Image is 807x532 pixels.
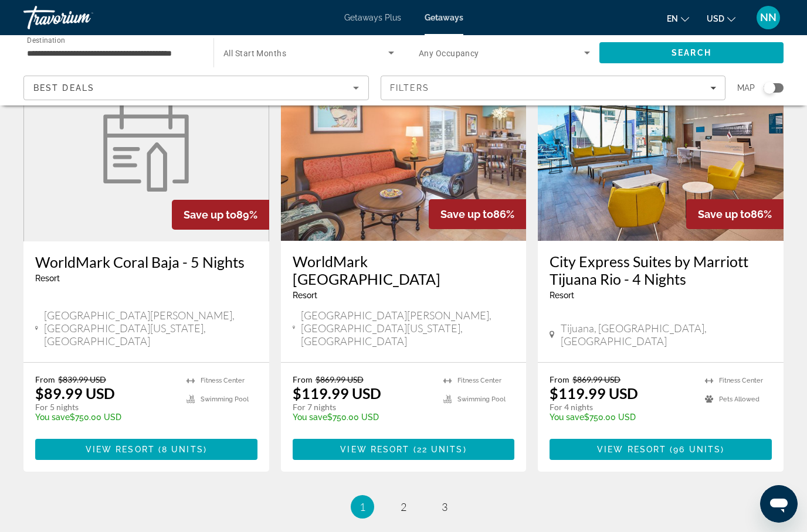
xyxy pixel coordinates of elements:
span: $869.99 USD [572,374,620,384]
span: View Resort [86,445,155,454]
a: Getaways Plus [344,13,401,22]
span: USD [707,14,724,23]
div: 86% [686,199,784,229]
span: Destination [27,36,65,44]
span: Tijuana, [GEOGRAPHIC_DATA], [GEOGRAPHIC_DATA] [561,322,772,347]
p: $119.99 USD [293,384,381,402]
span: Any Occupancy [419,49,479,58]
span: en [667,14,678,23]
a: Travorium [23,2,141,33]
span: Swimming Pool [201,395,249,403]
button: Change language [667,10,689,27]
span: 22 units [417,445,463,454]
span: 1 [360,500,365,513]
p: $119.99 USD [550,384,638,402]
input: Select destination [27,46,198,60]
span: View Resort [597,445,666,454]
span: 2 [401,500,406,513]
button: Change currency [707,10,735,27]
p: $750.00 USD [35,412,175,422]
button: View Resort(96 units) [550,439,772,460]
span: [GEOGRAPHIC_DATA][PERSON_NAME], [GEOGRAPHIC_DATA][US_STATE], [GEOGRAPHIC_DATA] [44,309,257,347]
span: Resort [293,291,317,300]
span: You save [550,412,584,422]
a: Getaways [425,13,463,22]
button: Search [599,42,784,63]
span: Resort [35,274,60,283]
iframe: Button to launch messaging window [760,485,798,523]
span: $869.99 USD [316,374,364,384]
span: All Start Months [223,49,286,58]
span: Fitness Center [719,377,763,384]
span: Fitness Center [457,377,501,384]
span: View Resort [340,445,409,454]
p: For 5 nights [35,402,175,412]
p: $89.99 USD [35,384,115,402]
span: You save [35,412,70,422]
span: ( ) [666,445,724,454]
button: User Menu [753,5,784,30]
span: From [293,374,313,384]
span: Save up to [698,208,751,220]
span: Best Deals [33,83,94,93]
span: [GEOGRAPHIC_DATA][PERSON_NAME], [GEOGRAPHIC_DATA][US_STATE], [GEOGRAPHIC_DATA] [301,309,514,347]
span: ( ) [155,445,207,454]
span: Save up to [440,208,493,220]
a: WorldMark Coral Baja - 5 Nights [23,53,269,241]
img: WorldMark Coral Baja - 5 Nights [96,104,196,192]
span: 8 units [162,445,204,454]
p: For 7 nights [293,402,432,412]
p: $750.00 USD [293,412,432,422]
img: WorldMark Coral Baja [281,53,527,241]
span: Search [672,48,711,57]
span: Fitness Center [201,377,245,384]
div: 89% [172,200,269,230]
span: Map [737,80,755,96]
a: City Express Suites by Marriott Tijuana Rio - 4 Nights [550,253,772,288]
button: Filters [381,76,726,100]
span: From [550,374,569,384]
p: $750.00 USD [550,412,693,422]
p: For 4 nights [550,402,693,412]
div: 86% [429,199,526,229]
span: NN [760,12,777,23]
span: ( ) [409,445,466,454]
mat-select: Sort by [33,81,359,95]
span: 3 [442,500,447,513]
span: Swimming Pool [457,395,506,403]
span: $839.99 USD [58,374,106,384]
img: City Express Suites by Marriott Tijuana Rio - 4 Nights [538,53,784,241]
a: WorldMark Coral Baja - 5 Nights [35,253,257,271]
span: Filters [390,83,430,93]
button: View Resort(22 units) [293,439,515,460]
a: WorldMark [GEOGRAPHIC_DATA] [293,253,515,288]
span: 96 units [673,445,721,454]
span: You save [293,412,327,422]
span: From [35,374,55,384]
span: Save up to [184,209,236,221]
button: View Resort(8 units) [35,439,257,460]
span: Resort [550,291,574,300]
span: Pets Allowed [719,395,759,403]
nav: Pagination [23,495,784,519]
